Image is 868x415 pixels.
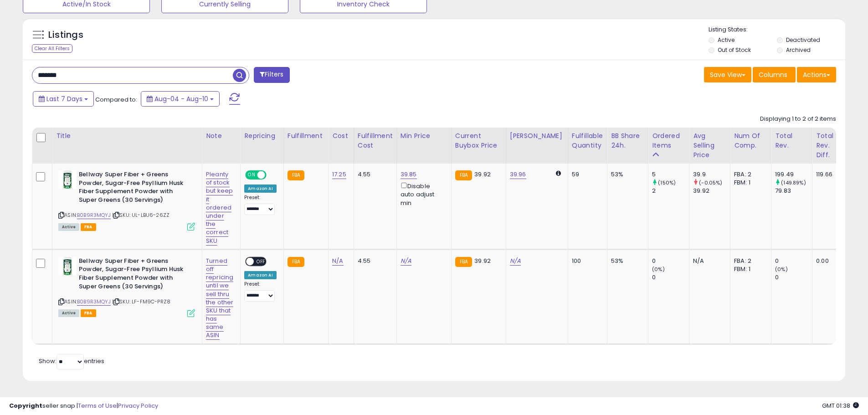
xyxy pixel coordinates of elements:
[775,131,808,150] div: Total Rev.
[78,401,117,410] a: Terms of Use
[206,170,233,246] a: Pleanty of stock but keep it ordered under the correct SKU
[510,170,526,179] a: 39.96
[141,91,220,107] button: Aug-04 - Aug-10
[56,131,198,141] div: Title
[652,170,689,179] div: 5
[658,179,676,186] small: (150%)
[244,281,276,302] div: Preset:
[734,179,764,187] div: FBM: 1
[786,46,811,54] label: Archived
[693,187,730,195] div: 39.92
[781,179,806,186] small: (149.89%)
[358,131,393,150] div: Fulfillment Cost
[77,298,111,306] a: B0B9R3MQYJ
[775,257,812,265] div: 0
[510,131,564,141] div: [PERSON_NAME]
[775,170,812,179] div: 199.49
[33,91,94,107] button: Last 7 Days
[401,181,444,207] div: Disable auto adjust min
[786,36,820,44] label: Deactivated
[206,131,236,141] div: Note
[734,131,767,150] div: Num of Comp.
[58,170,195,230] div: ASIN:
[822,401,859,410] span: 2025-08-18 01:38 GMT
[58,223,79,231] span: All listings currently available for purchase on Amazon
[118,401,158,410] a: Privacy Policy
[652,131,685,150] div: Ordered Items
[775,266,788,273] small: (0%)
[288,131,324,141] div: Fulfillment
[652,187,689,195] div: 2
[46,94,82,103] span: Last 7 Days
[206,256,233,340] a: Turned off repricing until we sell thru the other SKU that has same ASIN
[816,257,832,265] div: 0.00
[693,170,730,179] div: 39.9
[699,179,722,186] small: (-0.05%)
[112,298,170,305] span: | SKU: LF-FM9C-PRZ8
[572,257,600,265] div: 100
[652,257,689,265] div: 0
[401,170,417,179] a: 39.85
[734,265,764,273] div: FBM: 1
[693,131,726,160] div: Avg Selling Price
[759,70,787,79] span: Columns
[154,94,208,103] span: Aug-04 - Aug-10
[39,357,104,365] span: Show: entries
[79,257,190,293] b: Bellway Super Fiber + Greens Powder, Sugar-Free Psyllium Husk Fiber Supplement Powder with Super ...
[288,257,304,267] small: FBA
[718,36,734,44] label: Active
[244,271,276,279] div: Amazon AI
[611,131,644,150] div: BB Share 24h.
[9,402,158,410] div: seller snap | |
[797,67,836,82] button: Actions
[572,170,600,179] div: 59
[81,309,96,317] span: FBA
[112,211,169,219] span: | SKU: UL-LBU6-26ZZ
[58,257,77,275] img: 419T3b96LgL._SL40_.jpg
[32,44,72,53] div: Clear All Filters
[332,170,346,179] a: 17.25
[718,46,751,54] label: Out of Stock
[244,131,279,141] div: Repricing
[77,211,111,219] a: B0B9R3MQYJ
[760,115,836,123] div: Displaying 1 to 2 of 2 items
[58,309,79,317] span: All listings currently available for purchase on Amazon
[455,257,472,267] small: FBA
[265,171,280,179] span: OFF
[254,67,289,83] button: Filters
[244,184,276,193] div: Amazon AI
[652,266,665,273] small: (0%)
[652,273,689,282] div: 0
[816,170,832,179] div: 119.66
[775,187,812,195] div: 79.83
[58,170,77,189] img: 419T3b96LgL._SL40_.jpg
[474,170,491,179] span: 39.92
[58,257,195,316] div: ASIN:
[709,26,845,34] p: Listing States:
[816,131,836,160] div: Total Rev. Diff.
[455,170,472,180] small: FBA
[734,257,764,265] div: FBA: 2
[734,170,764,179] div: FBA: 2
[693,257,723,265] div: N/A
[401,131,447,141] div: Min Price
[474,256,491,265] span: 39.92
[9,401,42,410] strong: Copyright
[401,256,411,266] a: N/A
[79,170,190,206] b: Bellway Super Fiber + Greens Powder, Sugar-Free Psyllium Husk Fiber Supplement Powder with Super ...
[358,257,390,265] div: 4.55
[455,131,502,150] div: Current Buybox Price
[95,95,137,104] span: Compared to:
[246,171,257,179] span: ON
[572,131,603,150] div: Fulfillable Quantity
[775,273,812,282] div: 0
[611,257,641,265] div: 53%
[332,256,343,266] a: N/A
[704,67,751,82] button: Save View
[254,257,269,265] span: OFF
[288,170,304,180] small: FBA
[611,170,641,179] div: 53%
[510,256,521,266] a: N/A
[753,67,796,82] button: Columns
[332,131,350,141] div: Cost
